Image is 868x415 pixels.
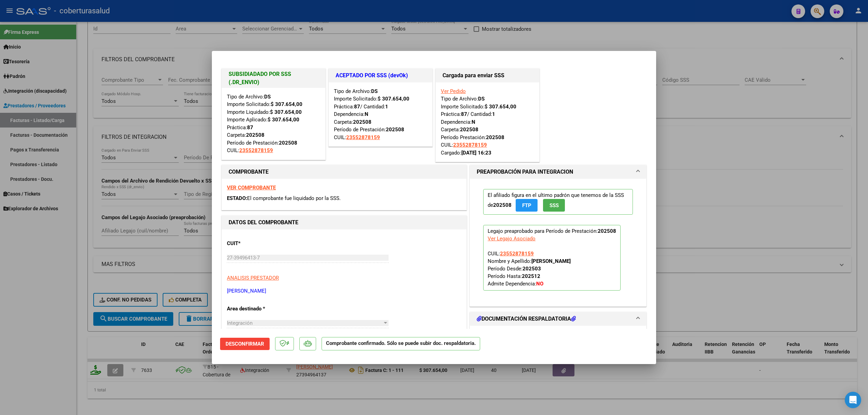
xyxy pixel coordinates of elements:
[598,228,616,234] strong: 202508
[461,111,467,117] strong: 87
[336,71,425,80] h1: ACEPTADO POR SSS (devOk)
[346,134,380,140] span: 23552878159
[227,93,320,155] div: Tipo de Archivo: Importe Solicitado: Importe Liquidado: Importe Aplicado: Práctica: Carpeta: Perí...
[268,117,299,123] strong: $ 307.654,00
[246,132,265,138] strong: 202508
[227,275,279,281] span: ANALISIS PRESTADOR
[229,70,318,86] h1: SUBSIDIADADO POR SSS (.DR_ENVIO)
[227,320,253,326] span: Integración
[441,88,534,157] div: Tipo de Archivo: Importe Solicitado: Práctica: / Cantidad: Dependencia: Carpeta: Período Prestaci...
[522,273,540,279] strong: 202512
[229,219,298,226] strong: DATOS DEL COMPROBANTE
[354,104,360,110] strong: 87
[845,392,861,408] div: Open Intercom Messenger
[227,305,297,313] p: Area destinado *
[550,202,559,209] span: SSS
[385,104,388,110] strong: 1
[470,312,646,326] mat-expansion-panel-header: DOCUMENTACIÓN RESPALDATORIA
[478,96,485,102] strong: DS
[488,251,571,287] span: CUIL: Nombre y Apellido: Período Desde: Período Hasta: Admite Dependencia:
[488,235,535,242] div: Ver Legajo Asociado
[483,189,633,215] p: El afiliado figura en el ultimo padrón que tenemos de la SSS de
[470,179,646,306] div: PREAPROBACIÓN PARA INTEGRACION
[472,119,475,125] strong: N
[536,281,543,287] strong: NO
[371,88,378,94] strong: DS
[270,109,302,115] strong: $ 307.654,00
[386,126,404,133] strong: 202508
[227,185,276,191] a: VER COMPROBANTE
[227,287,461,295] p: [PERSON_NAME]
[220,338,270,350] button: Desconfirmar
[522,202,531,209] span: FTP
[460,126,478,133] strong: 202508
[279,140,297,146] strong: 202508
[247,195,341,201] span: El comprobante fue liquidado por la SSS.
[443,71,532,80] h1: Cargada para enviar SSS
[531,258,571,264] strong: [PERSON_NAME]
[523,266,541,272] strong: 202503
[461,150,491,156] strong: [DATE] 16:23
[365,111,368,117] strong: N
[500,251,534,257] span: 23552878159
[378,96,409,102] strong: $ 307.654,00
[470,165,646,179] mat-expansion-panel-header: PREAPROBACIÓN PARA INTEGRACION
[322,337,480,350] p: Comprobante confirmado. Sólo se puede subir doc. respaldatoria.
[453,142,487,148] span: 23552878159
[543,199,565,212] button: SSS
[227,195,247,201] span: ESTADO:
[239,147,273,153] span: 23552878159
[226,341,264,347] span: Desconfirmar
[516,199,538,212] button: FTP
[227,240,297,247] p: CUIT
[477,168,573,176] h1: PREAPROBACIÓN PARA INTEGRACION
[271,101,302,107] strong: $ 307.654,00
[492,111,495,117] strong: 1
[229,169,269,175] strong: COMPROBANTE
[441,88,466,94] a: Ver Pedido
[486,134,504,140] strong: 202508
[247,124,253,131] strong: 87
[493,202,512,208] strong: 202508
[264,94,271,100] strong: DS
[353,119,371,125] strong: 202508
[485,104,516,110] strong: $ 307.654,00
[477,315,576,323] h1: DOCUMENTACIÓN RESPALDATORIA
[334,88,427,142] div: Tipo de Archivo: Importe Solicitado: Práctica: / Cantidad: Dependencia: Carpeta: Período de Prest...
[483,225,621,291] p: Legajo preaprobado para Período de Prestación:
